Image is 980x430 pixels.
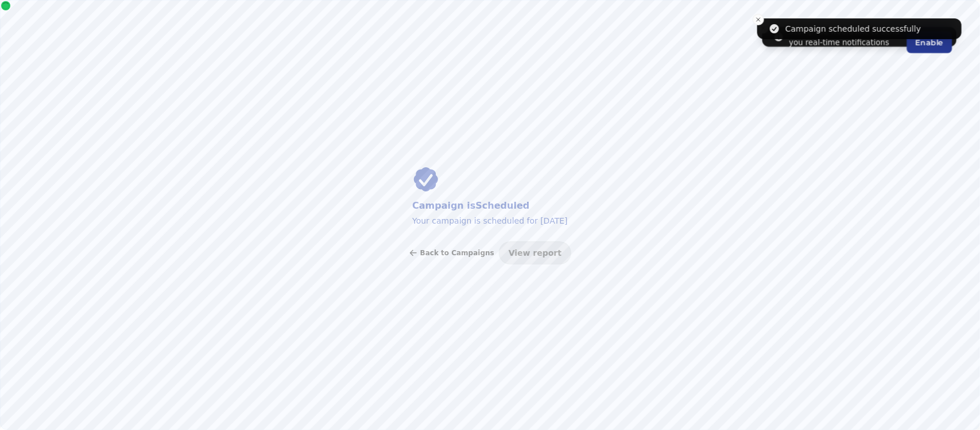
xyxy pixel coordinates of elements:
button: Enable [907,31,952,53]
button: Close toast [753,14,764,25]
button: Back to Campaigns [409,241,494,264]
span: Back to Campaigns [420,249,494,256]
button: View report [499,241,571,264]
div: Campaign scheduled successfully [785,23,921,34]
h2: Campaign is Scheduled [412,198,568,214]
p: Your campaign is scheduled for [DATE] [412,214,568,228]
span: View report [509,249,561,257]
